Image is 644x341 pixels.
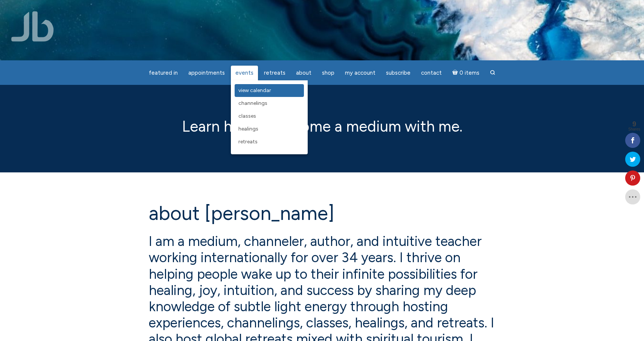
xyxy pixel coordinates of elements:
h1: About [PERSON_NAME] [149,203,495,224]
a: Retreats [259,66,290,80]
a: Contact [417,66,446,80]
a: Events [231,66,258,80]
span: Appointments [188,69,225,76]
a: Classes [235,110,304,123]
span: 0 items [459,70,479,76]
a: Subscribe [382,66,415,80]
a: Retreats [235,135,304,148]
span: Contact [421,69,442,76]
a: My Account [340,66,380,80]
span: About [296,69,311,76]
p: Learn how to become a medium with me. [149,115,495,138]
a: Channelings [235,97,304,110]
a: Shop [317,66,339,80]
span: Events [235,69,253,76]
span: Subscribe [386,69,411,76]
span: 9 [628,121,640,127]
span: Healings [238,126,258,132]
span: Shop [322,69,334,76]
a: featured in [144,66,182,80]
span: Retreats [264,69,285,76]
span: Shares [628,127,640,131]
a: Healings [235,123,304,135]
span: featured in [149,69,178,76]
a: About [291,66,316,80]
i: Cart [452,69,459,76]
span: Retreats [238,138,258,145]
a: View Calendar [235,84,304,97]
img: Jamie Butler. The Everyday Medium [11,11,54,41]
span: Channelings [238,100,267,106]
span: Classes [238,113,256,119]
span: View Calendar [238,87,271,94]
a: Appointments [184,66,229,80]
span: My Account [345,69,375,76]
a: Cart0 items [448,65,484,80]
